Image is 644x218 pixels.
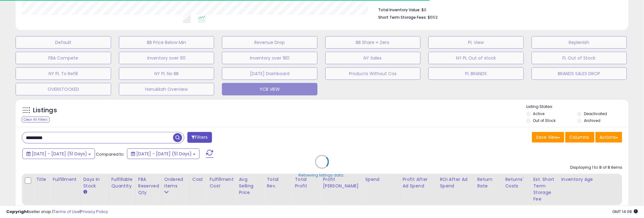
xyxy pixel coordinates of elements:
button: Replenish [532,36,627,49]
div: seller snap | | [6,209,108,215]
span: $553 [428,14,438,20]
div: Retrieving listings data.. [299,173,346,178]
button: Revenue Drop [222,36,317,49]
button: BRANDS SALES DROP [532,67,627,80]
button: NY PL To Refill [16,67,111,80]
button: YCB VIEW [222,83,317,95]
button: NY Sales [325,52,421,64]
button: NY PL No BB [119,67,214,80]
button: FL Out of Stock [532,52,627,64]
li: $0 [378,6,618,13]
button: OVERSTOCKED [16,83,111,95]
button: Inventory over 180 [222,52,317,64]
button: BB Share = Zero [325,36,421,49]
button: [DATE] Dashboard [222,67,317,80]
strong: Copyright [6,209,29,215]
button: Inventory over 90 [119,52,214,64]
button: Hanukkah Overview [119,83,214,95]
button: PL BRANDS [428,67,524,80]
button: Default [16,36,111,49]
b: Total Inventory Value: [378,7,421,12]
button: FBA Compete [16,52,111,64]
button: NY PL Out of stock [428,52,524,64]
b: Short Term Storage Fees: [378,15,427,20]
button: PL View [428,36,524,49]
button: BB Price Below Min [119,36,214,49]
button: Products Without Cos [325,67,421,80]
